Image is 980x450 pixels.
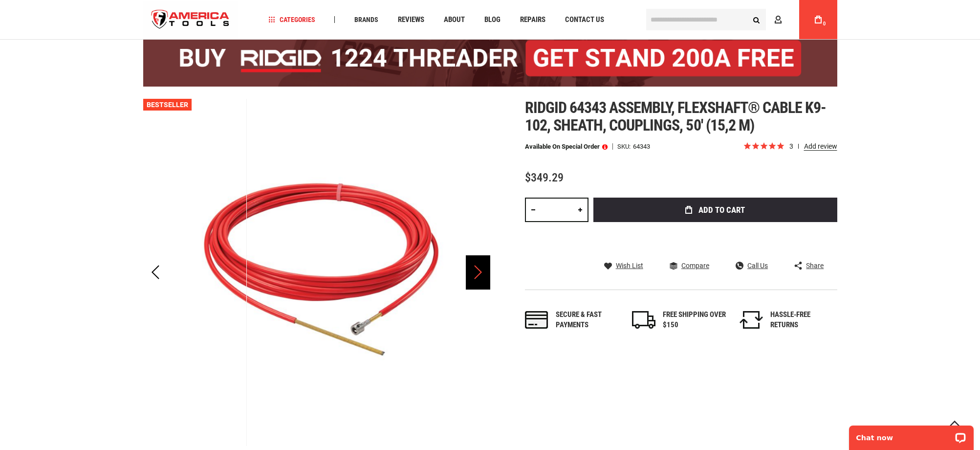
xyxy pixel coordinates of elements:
span: Rated 5.0 out of 5 stars 3 reviews [743,141,837,152]
a: store logo [143,1,238,38]
a: Compare [670,261,709,270]
span: Reviews [398,16,424,23]
div: Secure & fast payments [556,310,619,331]
img: BOGO: Buy the RIDGID® 1224 Threader (26092), get the 92467 200A Stand FREE! [143,30,837,87]
div: HASSLE-FREE RETURNS [770,310,834,331]
span: Call Us [747,262,768,269]
span: Contact Us [565,16,604,23]
a: Categories [264,13,320,26]
div: Previous [143,99,168,446]
span: Repairs [520,16,545,23]
a: About [439,13,469,26]
span: 0 [823,21,826,26]
a: Call Us [736,261,768,270]
div: Next [466,99,490,446]
span: Add to Cart [698,206,745,214]
img: RIDGID 64343 ASSEMBLY, FLEXSHAFT® CABLE K9-102, SHEATH, COUPLINGS, 50' (15,2 M) [143,99,490,446]
a: Brands [350,13,383,26]
span: $349.29 [525,171,564,184]
button: Add to Cart [593,198,837,222]
div: 64343 [633,143,650,150]
span: 3 reviews [789,142,837,150]
span: Share [806,262,824,269]
span: About [444,16,465,23]
p: Available on Special Order [525,143,608,150]
span: Ridgid 64343 assembly, flexshaft® cable k9-102, sheath, couplings, 50' (15,2 m) [525,98,827,135]
img: shipping [632,311,655,329]
a: Reviews [393,13,429,26]
a: Contact Us [561,13,609,26]
span: Compare [681,262,709,269]
strong: SKU [617,143,633,150]
img: payments [525,311,548,329]
iframe: Secure express checkout frame [591,225,839,253]
a: Repairs [516,13,550,26]
span: Brands [354,16,378,23]
img: America Tools [143,1,238,38]
span: reviews [798,144,799,149]
a: Blog [480,13,505,26]
div: FREE SHIPPING OVER $150 [663,310,726,331]
a: Wish List [604,261,643,270]
span: Wish List [616,262,643,269]
span: Blog [484,16,501,23]
img: returns [740,311,763,329]
span: Categories [268,16,315,23]
button: Search [747,10,766,29]
iframe: LiveChat chat widget [843,419,980,450]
